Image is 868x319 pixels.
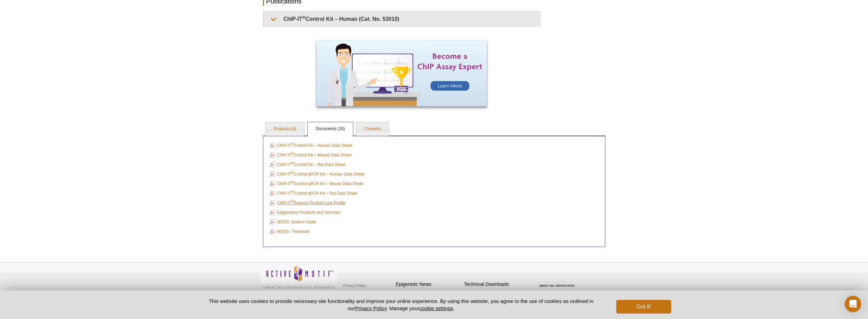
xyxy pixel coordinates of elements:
[266,122,304,136] a: Products (6)
[532,275,584,290] table: Click to Verify - This site chose Symantec SSL for secure e-commerce and confidential communicati...
[302,15,306,20] sup: ®
[270,180,364,188] a: ChIP-IT®Control qPCR Kit – Mouse Data Sheet
[616,300,671,314] button: Got it!
[291,152,294,155] sup: ®
[291,199,294,203] sup: ®
[355,305,386,311] a: Privacy Policy
[270,142,352,149] a: ChIP-IT®Control Kit – Human Data Sheet
[270,209,340,216] a: Epigenetics Products and Services
[197,297,605,312] p: This website uses cookies to provide necessary site functionality and improve your online experie...
[396,281,461,287] h4: Epigenetic News
[845,296,861,312] div: Open Intercom Messenger
[317,41,487,106] img: Become a ChIP Assay Expert
[356,122,389,136] a: Contents
[308,122,353,136] a: Documents (10)
[270,199,345,207] a: ChIP-IT®Express Product Line Profile
[539,285,575,287] a: ABOUT SSL CERTIFICATES
[419,305,453,311] button: cookie settings
[270,161,345,168] a: ChIP-IT®Control Kit – Rat Data Sheet
[464,281,529,287] h4: Technical Downloads
[291,180,294,184] sup: ®
[291,171,294,175] sup: ®
[291,161,294,165] sup: ®
[270,218,317,226] a: MSDS: Sodium Azide
[270,170,364,178] a: ChIP-IT®Control qPCR Kit – Human Data Sheet
[270,228,309,235] a: MSDS: Thimersol
[464,290,529,307] p: Get our brochures and newsletters, or request them by mail.
[264,11,540,27] summary: ChIP-IT®Control Kit – Human (Cat. No. 53010)
[270,190,357,197] a: ChIP-IT®Control qPCR Kit – Rat Data Sheet
[291,142,294,146] sup: ®
[270,151,351,159] a: ChIP-IT®Control Kit – Mouse Data Sheet
[396,290,461,313] p: Sign up for our monthly newsletter highlighting recent publications in the field of epigenetics.
[291,190,294,194] sup: ®
[260,263,338,290] img: Active Motif,
[341,280,368,291] a: Privacy Policy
